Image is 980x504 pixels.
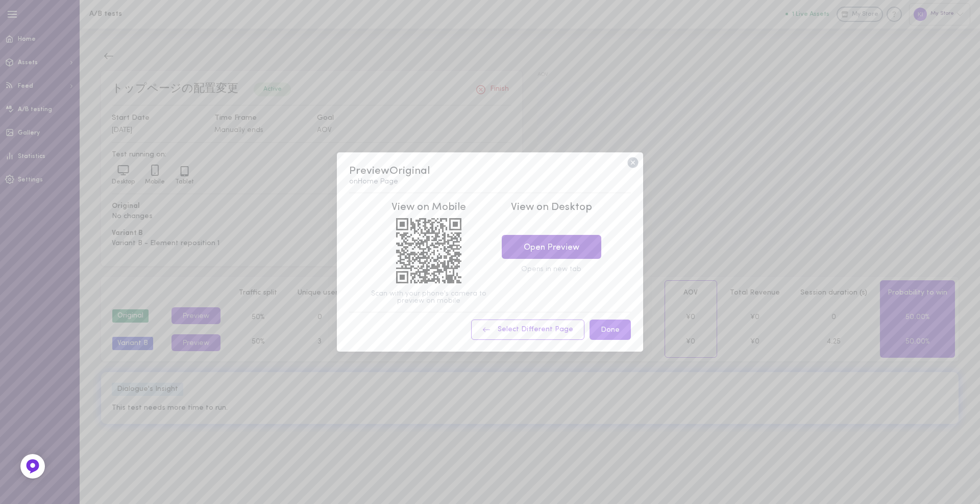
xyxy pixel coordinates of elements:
[349,178,631,185] div: on Home Page
[349,164,631,178] div: Preview Original
[370,200,487,215] div: View on Mobile
[493,200,610,215] div: View on Desktop
[590,320,631,339] button: Done
[493,266,610,273] div: Opens in new tab
[370,290,487,305] div: Scan with your phone's camera to preview on mobile
[502,235,601,259] a: Open Preview
[25,459,40,474] img: Feedback Button
[471,320,584,339] button: Select Different Page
